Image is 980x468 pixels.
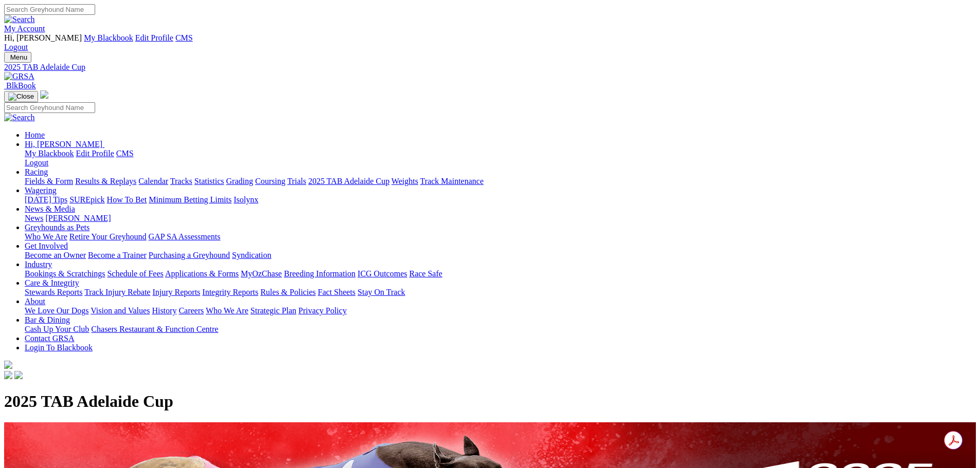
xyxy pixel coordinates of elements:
img: logo-grsa-white.png [40,90,48,99]
a: Track Injury Rebate [84,288,150,296]
span: Hi, [PERSON_NAME] [4,33,82,42]
a: Stewards Reports [25,288,82,296]
a: Minimum Betting Limits [149,195,231,204]
a: News [25,214,43,222]
a: Results & Replays [75,177,136,185]
img: GRSA [4,72,34,81]
a: We Love Our Dogs [25,306,88,315]
a: Privacy Policy [298,306,347,315]
a: Become an Owner [25,251,86,259]
div: Industry [25,269,976,278]
h1: 2025 TAB Adelaide Cup [4,392,976,411]
a: Contact GRSA [25,334,74,343]
a: Logout [25,158,48,167]
div: Greyhounds as Pets [25,232,976,241]
div: My Account [4,33,976,52]
a: Fields & Form [25,177,73,185]
a: Track Maintenance [420,177,484,185]
a: Hi, [PERSON_NAME] [25,140,104,148]
a: Login To Blackbook [25,343,93,352]
a: [DATE] Tips [25,195,67,204]
a: Weights [391,177,418,185]
a: Trials [287,177,306,185]
img: Search [4,15,35,24]
a: Who We Are [25,232,67,241]
div: Bar & Dining [25,325,976,334]
a: Edit Profile [135,33,173,42]
img: Search [4,113,35,122]
span: Menu [10,53,27,61]
a: My Account [4,24,45,33]
a: Grading [226,177,253,185]
a: GAP SA Assessments [149,232,221,241]
button: Toggle navigation [4,91,38,102]
a: Retire Your Greyhound [69,232,147,241]
a: Bookings & Scratchings [25,269,105,278]
a: My Blackbook [25,149,74,158]
a: My Blackbook [84,33,133,42]
a: CMS [175,33,193,42]
a: Careers [179,306,204,315]
a: Wagering [25,186,57,195]
a: 2025 TAB Adelaide Cup [4,63,976,72]
input: Search [4,102,95,113]
a: BlkBook [4,81,36,90]
div: Racing [25,177,976,186]
a: Isolynx [234,195,258,204]
a: Coursing [255,177,286,185]
span: BlkBook [6,81,36,90]
div: About [25,306,976,315]
a: Stay On Track [358,288,405,296]
div: Get Involved [25,251,976,260]
a: Racing [25,167,48,176]
a: Bar & Dining [25,315,70,324]
a: Fact Sheets [318,288,355,296]
a: 2025 TAB Adelaide Cup [308,177,389,185]
a: Calendar [138,177,168,185]
a: Applications & Forms [165,269,239,278]
a: Home [25,130,45,139]
a: Become a Trainer [88,251,147,259]
a: Logout [4,43,28,51]
a: Purchasing a Greyhound [149,251,230,259]
div: News & Media [25,214,976,223]
a: About [25,297,45,306]
a: News & Media [25,204,75,213]
a: Injury Reports [152,288,200,296]
a: Schedule of Fees [107,269,163,278]
a: Cash Up Your Club [25,325,89,333]
button: Toggle navigation [4,52,31,63]
a: Chasers Restaurant & Function Centre [91,325,218,333]
a: Tracks [170,177,192,185]
a: Care & Integrity [25,278,79,287]
a: History [152,306,176,315]
a: Integrity Reports [202,288,258,296]
a: Vision and Values [91,306,150,315]
a: SUREpick [69,195,104,204]
a: MyOzChase [241,269,282,278]
div: Hi, [PERSON_NAME] [25,149,976,167]
a: Statistics [194,177,224,185]
a: CMS [116,149,134,158]
input: Search [4,4,95,15]
span: Hi, [PERSON_NAME] [25,140,102,148]
a: Greyhounds as Pets [25,223,90,232]
a: Edit Profile [76,149,114,158]
a: ICG Outcomes [358,269,407,278]
a: Strategic Plan [251,306,296,315]
img: twitter.svg [14,371,23,379]
div: Care & Integrity [25,288,976,297]
a: Who We Are [206,306,248,315]
a: How To Bet [107,195,147,204]
a: [PERSON_NAME] [45,214,111,222]
div: Wagering [25,195,976,204]
a: Industry [25,260,52,269]
img: Close [8,92,34,101]
a: Rules & Policies [260,288,316,296]
a: Get Involved [25,241,68,250]
img: logo-grsa-white.png [4,361,12,369]
a: Race Safe [409,269,442,278]
a: Breeding Information [284,269,355,278]
a: Syndication [232,251,271,259]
